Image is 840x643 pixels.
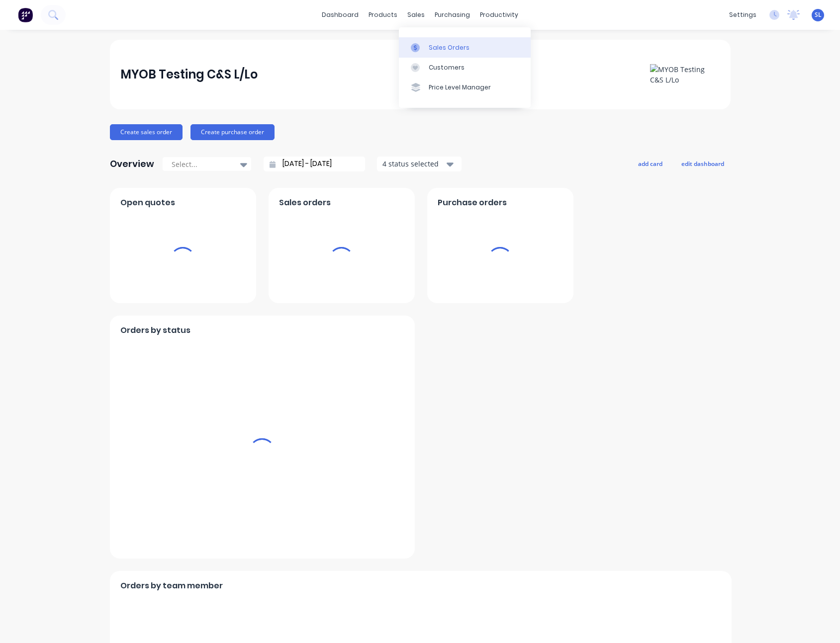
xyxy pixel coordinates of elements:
[399,58,531,78] a: Customers
[399,37,531,57] a: Sales Orders
[429,83,491,92] div: Price Level Manager
[815,10,822,19] span: SL
[120,197,175,209] span: Open quotes
[190,124,275,140] button: Create purchase order
[317,7,364,22] a: dashboard
[475,7,523,22] div: productivity
[675,157,731,170] button: edit dashboard
[110,154,154,174] div: Overview
[430,7,475,22] div: purchasing
[110,124,183,140] button: Create sales order
[377,157,462,171] button: 4 status selected
[120,324,190,336] span: Orders by status
[120,580,223,592] span: Orders by team member
[18,7,33,22] img: Factory
[429,43,469,52] div: Sales Orders
[120,65,258,84] div: MYOB Testing C&S L/Lo
[279,197,331,209] span: Sales orders
[438,197,507,209] span: Purchase orders
[429,63,465,72] div: Customers
[632,157,669,170] button: add card
[402,7,430,22] div: sales
[382,159,445,169] div: 4 status selected
[724,7,761,22] div: settings
[364,7,402,22] div: products
[399,78,531,97] a: Price Level Manager
[650,64,720,85] img: MYOB Testing C&S L/Lo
